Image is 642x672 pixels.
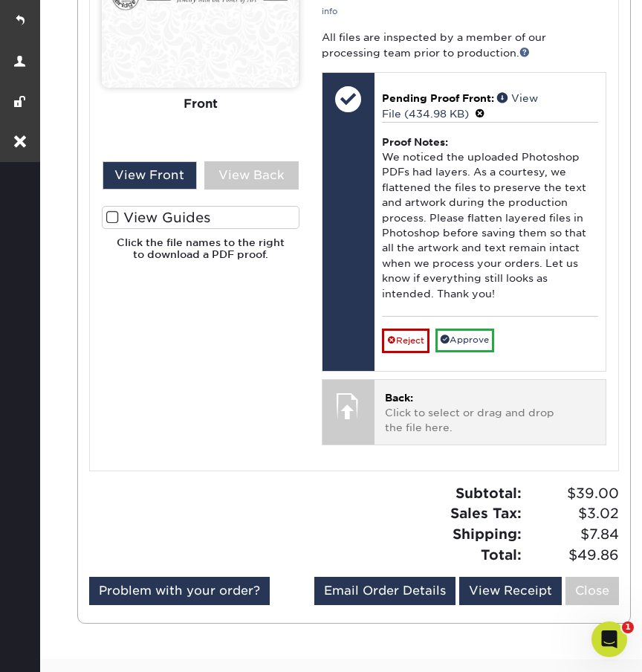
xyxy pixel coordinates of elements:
div: View Front [103,161,196,190]
p: All files are inspected by a member of our processing team prior to production. [322,30,606,60]
span: $49.86 [526,545,619,566]
a: Email Order Details [314,577,455,605]
span: $7.84 [526,524,619,545]
span: 1 [622,621,634,633]
strong: Sales Tax: [450,505,522,521]
a: Approve [435,329,494,352]
span: $39.00 [526,483,619,504]
a: View Receipt [459,577,562,605]
span: $3.02 [526,503,619,524]
iframe: Intercom live chat [591,621,627,657]
strong: Proof Notes: [382,136,448,148]
a: Reject [382,329,429,352]
span: Back: [385,392,413,404]
span: Pending Proof Front: [382,92,494,104]
a: Problem with your order? [89,577,270,605]
label: View Guides [102,206,299,229]
div: View Back [204,161,298,190]
strong: Subtotal: [455,485,522,501]
strong: Shipping: [453,526,522,542]
a: Close [565,577,619,605]
div: We noticed the uploaded Photoshop PDFs had layers. As a courtesy, we flattened the files to prese... [382,122,598,317]
div: Front [102,88,299,120]
strong: Total: [481,546,522,563]
p: Click to select or drag and drop the file here. [385,390,595,436]
h6: Click the file names to the right to download a PDF proof. [102,236,299,273]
